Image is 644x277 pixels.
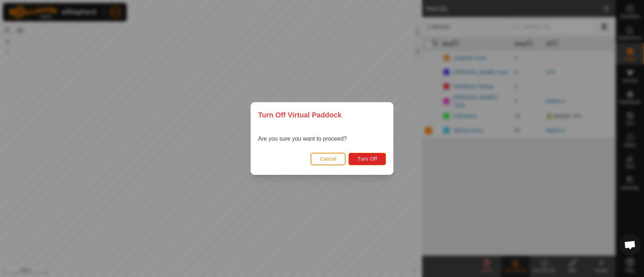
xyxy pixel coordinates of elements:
[320,156,337,162] span: Cancel
[357,156,377,162] span: Turn Off
[619,234,641,256] div: Open chat
[311,153,346,165] button: Cancel
[258,110,342,120] span: Turn Off Virtual Paddock
[258,135,347,143] p: Are you sure you want to proceed?
[348,153,386,165] button: Turn Off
